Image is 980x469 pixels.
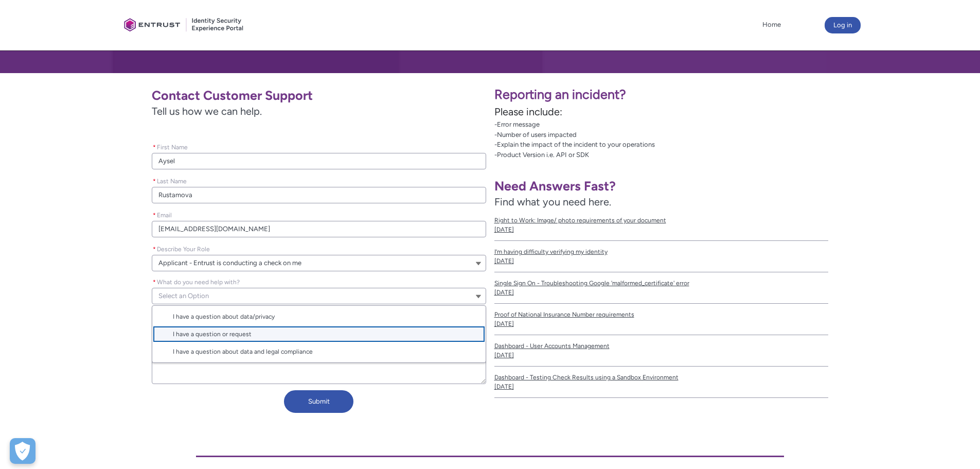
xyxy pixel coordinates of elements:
[494,310,829,319] span: Proof of National Insurance Number requirements
[152,88,486,103] h1: Contact Customer Support
[153,144,156,151] abbr: required
[494,335,829,367] a: Dashboard - User Accounts Management[DATE]
[494,196,611,208] span: Find what you need here.
[152,175,191,186] label: Last Name
[10,438,35,464] div: Cookie Preferences
[153,246,156,253] abbr: required
[494,247,829,256] span: I’m having difficulty verifying my identity
[494,341,829,351] span: Dashboard - User Accounts Management
[10,438,35,464] button: Open Preferences
[494,210,829,241] a: Right to Work: Image/ photo requirements of your document[DATE]
[494,279,829,288] span: Single Sign On - Troubleshooting Google 'malformed_certificate' error
[152,275,244,287] label: What do you need help with?
[494,241,829,272] a: I’m having difficulty verifying my identity[DATE]
[152,305,486,363] div: What do you need help with?
[173,313,275,320] span: I have a question about data/privacy
[284,390,353,413] button: Submit
[760,17,783,32] a: Home
[494,226,514,233] lightning-formatted-date-time: [DATE]
[494,320,514,327] lightning-formatted-date-time: [DATE]
[494,178,829,194] h1: Need Answers Fast?
[494,272,829,304] a: Single Sign On - Troubleshooting Google 'malformed_certificate' error[DATE]
[494,289,514,296] lightning-formatted-date-time: [DATE]
[494,367,829,398] a: Dashboard - Testing Check Results using a Sandbox Environment[DATE]
[152,103,486,119] span: Tell us how we can help.
[173,348,313,355] span: I have a question about data and legal compliance
[152,255,486,271] button: Describe Your Role
[494,257,514,265] lightning-formatted-date-time: [DATE]
[494,216,829,225] span: Right to Work: Image/ photo requirements of your document
[153,279,156,286] abbr: required
[158,255,301,271] span: Applicant - Entrust is conducting a check on me
[152,141,192,152] label: First Name
[173,331,252,338] span: I have a question or request
[494,373,829,382] span: Dashboard - Testing Check Results using a Sandbox Environment
[158,288,209,304] span: Select an Option
[152,209,176,220] label: Email
[494,383,514,390] lightning-formatted-date-time: [DATE]
[825,17,861,33] button: Log in
[152,242,214,254] label: Describe Your Role
[153,178,156,185] abbr: required
[494,304,829,335] a: Proof of National Insurance Number requirements[DATE]
[494,119,972,160] p: -Error message -Number of users impacted -Explain the impact of the incident to your operations -...
[494,352,514,359] lightning-formatted-date-time: [DATE]
[153,212,156,219] abbr: required
[494,85,972,105] p: Reporting an incident?
[152,288,486,304] button: What do you need help with?
[494,104,972,119] p: Please include:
